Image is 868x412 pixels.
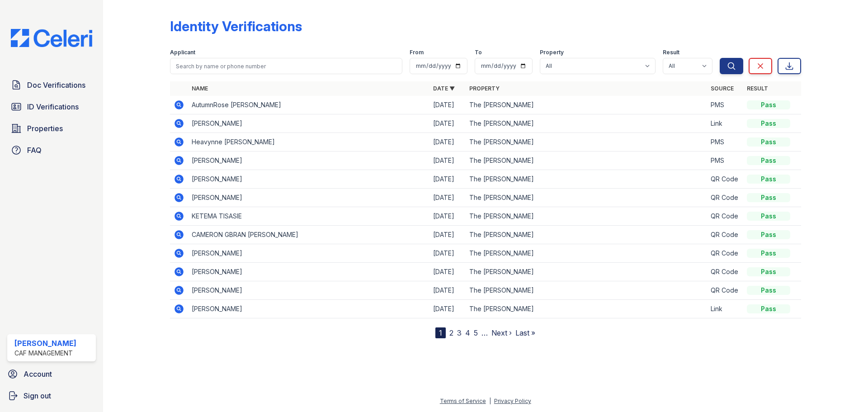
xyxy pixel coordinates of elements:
td: [DATE] [429,263,466,281]
a: Source [711,85,734,92]
td: The [PERSON_NAME] [466,170,707,189]
span: FAQ [27,145,42,156]
div: Pass [747,175,790,184]
span: ID Verifications [27,101,79,112]
span: Doc Verifications [27,80,85,90]
td: Link [707,114,743,133]
div: [PERSON_NAME] [14,338,76,349]
td: Heavynne [PERSON_NAME] [188,133,429,152]
div: Pass [747,286,790,295]
td: QR Code [707,189,743,207]
a: Properties [7,119,96,137]
div: Identity Verifications [170,18,302,34]
td: [PERSON_NAME] [188,189,429,207]
a: Next › [491,328,512,337]
div: Pass [747,249,790,258]
td: The [PERSON_NAME] [466,263,707,281]
td: PMS [707,152,743,170]
td: [PERSON_NAME] [188,300,429,318]
img: CE_Logo_Blue-a8612792a0a2168367f1c8372b55b34899dd931a85d93a1a3d3e32e68fde9ad4.png [4,29,99,47]
div: Pass [747,137,790,147]
td: PMS [707,96,743,114]
td: [DATE] [429,207,466,226]
td: AutumnRose [PERSON_NAME] [188,96,429,114]
td: [DATE] [429,170,466,189]
div: Pass [747,230,790,239]
span: Account [24,369,52,379]
td: [DATE] [429,133,466,152]
a: 4 [465,328,470,337]
td: The [PERSON_NAME] [466,300,707,318]
div: Pass [747,119,790,128]
td: The [PERSON_NAME] [466,281,707,300]
a: Account [4,365,99,383]
label: Result [663,49,679,56]
a: Terms of Service [440,398,486,404]
td: The [PERSON_NAME] [466,114,707,133]
td: [DATE] [429,96,466,114]
a: FAQ [7,141,96,159]
td: [DATE] [429,152,466,170]
a: 3 [457,328,462,337]
a: Last » [515,328,535,337]
span: Sign out [24,390,51,401]
div: Pass [747,193,790,202]
td: The [PERSON_NAME] [466,226,707,244]
td: Link [707,300,743,318]
td: QR Code [707,281,743,300]
div: Pass [747,304,790,313]
td: [PERSON_NAME] [188,244,429,263]
span: Properties [27,123,63,134]
td: QR Code [707,170,743,189]
a: Result [747,85,768,92]
a: Sign out [4,387,99,405]
span: … [481,327,488,338]
td: [PERSON_NAME] [188,170,429,189]
div: CAF Management [14,349,76,358]
a: Name [192,85,208,92]
td: The [PERSON_NAME] [466,207,707,226]
td: The [PERSON_NAME] [466,152,707,170]
label: Property [540,49,564,56]
td: CAMERON GBRAN [PERSON_NAME] [188,226,429,244]
label: To [475,49,482,56]
input: Search by name or phone number [170,58,402,74]
div: Pass [747,212,790,221]
td: The [PERSON_NAME] [466,244,707,263]
div: 1 [435,327,446,338]
div: | [489,398,491,404]
a: ID Verifications [7,98,96,116]
td: The [PERSON_NAME] [466,96,707,114]
td: PMS [707,133,743,152]
td: The [PERSON_NAME] [466,189,707,207]
td: QR Code [707,263,743,281]
td: QR Code [707,207,743,226]
a: Doc Verifications [7,76,96,94]
label: Applicant [170,49,195,56]
td: QR Code [707,244,743,263]
td: [PERSON_NAME] [188,152,429,170]
a: Date ▼ [433,85,455,92]
a: 5 [474,328,478,337]
td: [DATE] [429,114,466,133]
label: From [410,49,424,56]
td: QR Code [707,226,743,244]
td: [DATE] [429,226,466,244]
td: [DATE] [429,281,466,300]
td: [PERSON_NAME] [188,281,429,300]
td: KETEMA TISASIE [188,207,429,226]
td: [PERSON_NAME] [188,114,429,133]
a: Property [469,85,500,92]
td: [DATE] [429,189,466,207]
div: Pass [747,156,790,165]
td: [DATE] [429,244,466,263]
a: 2 [449,328,453,337]
td: [PERSON_NAME] [188,263,429,281]
div: Pass [747,267,790,276]
a: Privacy Policy [494,398,531,404]
td: The [PERSON_NAME] [466,133,707,152]
div: Pass [747,100,790,109]
td: [DATE] [429,300,466,318]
